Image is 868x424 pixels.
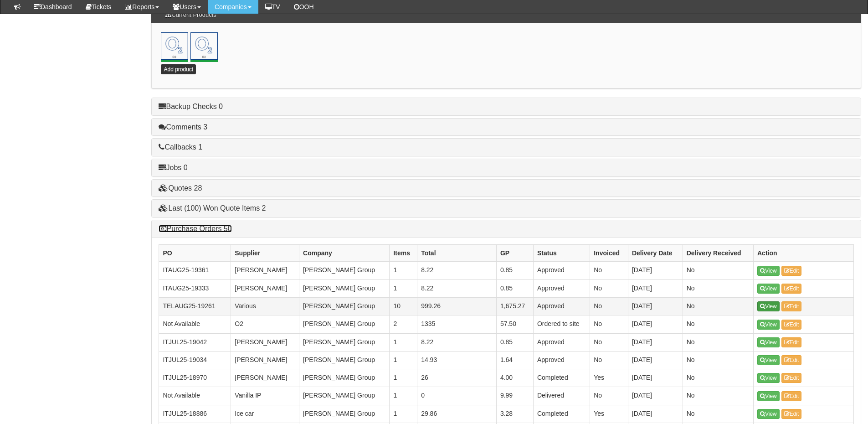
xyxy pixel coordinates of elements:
[231,333,299,351] td: [PERSON_NAME]
[390,333,417,351] td: 1
[299,315,390,333] td: [PERSON_NAME] Group
[390,405,417,423] td: 1
[417,351,497,369] td: 14.93
[417,315,497,333] td: 1335
[390,279,417,297] td: 1
[161,7,221,23] h3: Current Products
[417,297,497,315] td: 999.26
[590,315,628,333] td: No
[628,369,683,387] td: [DATE]
[159,369,231,387] td: ITJUL25-18970
[159,315,231,333] td: Not Available
[299,333,390,351] td: [PERSON_NAME] Group
[533,297,590,315] td: Approved
[231,262,299,279] td: [PERSON_NAME]
[417,279,497,297] td: 8.22
[159,245,231,262] th: PO
[159,164,187,171] a: Jobs 0
[496,279,533,297] td: 0.85
[231,297,299,315] td: Various
[533,333,590,351] td: Approved
[299,369,390,387] td: [PERSON_NAME] Group
[683,405,753,423] td: No
[299,279,390,297] td: [PERSON_NAME] Group
[231,387,299,405] td: Vanilla IP
[757,337,780,347] a: View
[159,262,231,279] td: ITAUG25-19361
[496,387,533,405] td: 9.99
[533,262,590,279] td: Approved
[781,409,802,419] a: Edit
[757,373,780,383] a: View
[590,351,628,369] td: No
[417,262,497,279] td: 8.22
[231,245,299,262] th: Supplier
[781,337,802,347] a: Edit
[533,405,590,423] td: Completed
[757,284,780,294] a: View
[753,245,853,262] th: Action
[781,266,802,276] a: Edit
[781,373,802,383] a: Edit
[683,369,753,387] td: No
[590,262,628,279] td: No
[299,387,390,405] td: [PERSON_NAME] Group
[159,143,202,151] a: Callbacks 1
[231,405,299,423] td: Ice car
[533,351,590,369] td: Approved
[781,284,802,294] a: Edit
[159,204,266,212] a: Last (100) Won Quote Items 2
[683,387,753,405] td: No
[628,387,683,405] td: [DATE]
[496,351,533,369] td: 1.64
[159,123,207,131] a: Comments 3
[590,297,628,315] td: No
[590,333,628,351] td: No
[390,315,417,333] td: 2
[533,369,590,387] td: Completed
[390,369,417,387] td: 1
[161,64,196,74] a: Add product
[757,355,780,365] a: View
[781,301,802,311] a: Edit
[496,405,533,423] td: 3.28
[496,315,533,333] td: 57.50
[628,405,683,423] td: [DATE]
[190,32,218,60] img: o2.png
[590,387,628,405] td: No
[533,387,590,405] td: Delivered
[161,32,188,60] a: Mobile o2<br> 16th May 2018 <br> 16th May 2020
[757,409,780,419] a: View
[683,262,753,279] td: No
[231,279,299,297] td: [PERSON_NAME]
[159,405,231,423] td: ITJUL25-18886
[390,245,417,262] th: Items
[417,245,497,262] th: Total
[533,279,590,297] td: Approved
[231,369,299,387] td: [PERSON_NAME]
[683,245,753,262] th: Delivery Received
[683,351,753,369] td: No
[590,405,628,423] td: Yes
[757,391,780,401] a: View
[683,333,753,351] td: No
[190,32,218,60] a: Mobile Protection<br> 1st Dec 2016 <br> No to date
[781,320,802,330] a: Edit
[390,387,417,405] td: 1
[159,297,231,315] td: TELAUG25-19261
[683,279,753,297] td: No
[590,245,628,262] th: Invoiced
[299,405,390,423] td: [PERSON_NAME] Group
[628,315,683,333] td: [DATE]
[159,225,231,233] a: Purchase Orders 50
[590,369,628,387] td: Yes
[628,245,683,262] th: Delivery Date
[757,320,780,330] a: View
[781,355,802,365] a: Edit
[299,262,390,279] td: [PERSON_NAME] Group
[496,297,533,315] td: 1,675.27
[417,333,497,351] td: 8.22
[161,32,188,60] img: o2.png
[231,351,299,369] td: [PERSON_NAME]
[496,333,533,351] td: 0.85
